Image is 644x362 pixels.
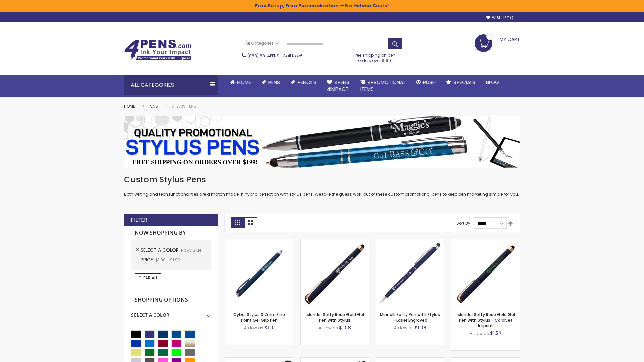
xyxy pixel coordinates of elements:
div: Both writing and tech functionalities are a match made in hybrid perfection with stylus pens. We ... [124,174,520,197]
img: 4Pens Custom Pens and Promotional Products [124,39,191,61]
div: Select A Color [131,307,211,318]
a: Islander Softy Rose Gold Gel Pen with Stylus - ColorJet Imprint [457,312,515,328]
a: Specials [441,75,481,90]
a: Minnelli Softy Pen with Stylus - Laser Engraved-Navy Blue [376,239,444,244]
span: Rush [423,79,436,86]
a: Home [225,75,256,90]
span: Navy Blue [181,247,201,253]
span: Home [237,79,251,86]
span: $1.00 - $1.99 [155,257,180,263]
span: Select A Color [141,247,181,253]
a: 4PROMOTIONALITEMS [355,75,411,97]
a: Pencils [285,75,322,90]
a: Home [124,103,135,109]
strong: Filter [131,216,147,224]
strong: Shopping Options [131,293,211,307]
span: All Categories [245,41,279,46]
span: Pencils [298,79,316,86]
span: $1.27 [490,330,502,337]
span: Price [141,256,155,263]
a: 4Pens4impact [322,75,355,97]
a: Islander Softy Rose Gold Gel Pen with Stylus - ColorJet Imprint-Navy Blue [451,239,520,244]
span: As low as [319,325,338,331]
a: Islander Softy Rose Gold Gel Pen with Stylus-Navy Blue [301,239,369,244]
strong: Stylus Pens [171,103,196,109]
a: Pens [256,75,285,90]
span: $1.10 [264,324,275,331]
span: 4Pens 4impact [327,79,350,93]
span: $1.08 [415,324,426,331]
span: Pens [268,79,280,86]
div: All Categories [124,75,218,95]
a: Minnelli Softy Pen with Stylus - Laser Engraved [380,312,440,323]
a: Blog [481,75,504,90]
a: Rush [411,75,441,90]
span: Blog [486,79,499,86]
span: As low as [394,325,414,331]
span: As low as [470,330,489,336]
img: Cyber Stylus 0.7mm Fine Point Gel Grip Pen-Navy Blue [225,239,293,307]
span: 4PROMOTIONAL ITEMS [360,79,406,93]
a: Clear All [135,273,161,283]
a: Wishlist [486,15,513,20]
img: Islander Softy Rose Gold Gel Pen with Stylus - ColorJet Imprint-Navy Blue [451,239,520,307]
span: $1.08 [339,324,351,331]
a: Pens [149,103,158,109]
h1: Custom Stylus Pens [124,174,520,185]
strong: Now Shopping by [131,226,211,240]
a: Islander Softy Rose Gold Gel Pen with Stylus [306,312,364,323]
span: - Call Now! [247,53,302,59]
img: Minnelli Softy Pen with Stylus - Laser Engraved-Navy Blue [376,239,444,307]
a: Cyber Stylus 0.7mm Fine Point Gel Grip Pen [233,312,285,323]
img: Islander Softy Rose Gold Gel Pen with Stylus-Navy Blue [301,239,369,307]
a: Cyber Stylus 0.7mm Fine Point Gel Grip Pen-Navy Blue [225,239,293,244]
span: As low as [244,325,263,331]
span: Clear All [138,275,158,281]
strong: Grid [231,217,244,228]
img: Stylus Pens [124,116,520,168]
span: Specials [453,79,475,86]
a: (888) 88-4PENS [247,53,279,59]
div: Free shipping on pen orders over $199 [346,50,403,63]
a: All Categories [242,38,282,49]
label: Sort By [456,220,470,226]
